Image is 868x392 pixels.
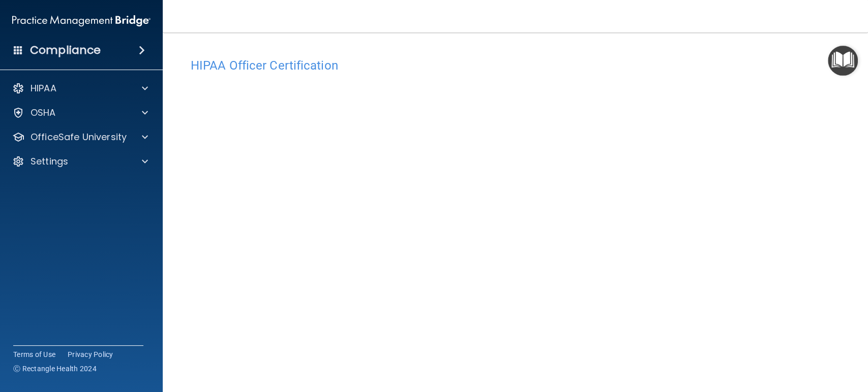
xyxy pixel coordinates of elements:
a: OfficeSafe University [12,131,148,143]
h4: HIPAA Officer Certification [191,59,840,72]
a: Settings [12,155,148,168]
a: HIPAA [12,82,148,94]
img: PMB logo [12,11,151,31]
h4: Compliance [30,43,101,57]
p: OfficeSafe University [31,131,127,143]
p: HIPAA [31,82,56,94]
button: Open Resource Center [828,46,858,76]
span: Ⓒ Rectangle Health 2024 [13,364,97,374]
a: Terms of Use [13,349,55,360]
p: OSHA [31,107,56,119]
a: Privacy Policy [68,349,113,360]
a: OSHA [12,107,148,119]
p: Settings [31,155,68,168]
